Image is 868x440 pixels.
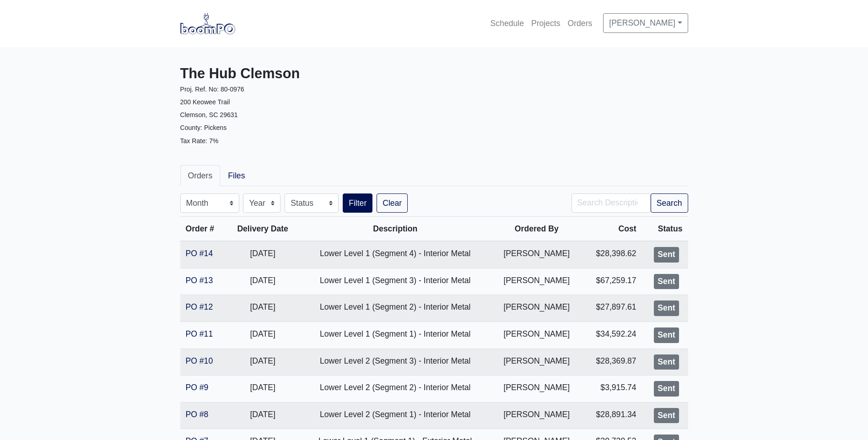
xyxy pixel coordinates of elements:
td: [PERSON_NAME] [491,295,582,322]
td: [DATE] [226,295,299,322]
td: [DATE] [226,241,299,268]
div: Sent [654,247,679,263]
td: [DATE] [226,402,299,429]
td: $28,891.34 [582,402,642,429]
td: Lower Level 2 (Segment 3) - Interior Metal [299,349,491,376]
td: Lower Level 2 (Segment 2) - Interior Metal [299,376,491,402]
small: 200 Keowee Trail [180,98,230,106]
td: [DATE] [226,349,299,376]
th: Ordered By [491,217,582,241]
a: PO #12 [186,302,213,311]
img: boomPO [180,13,235,34]
th: Status [642,217,688,241]
button: Filter [343,193,372,213]
div: Sent [654,408,679,424]
td: $34,592.24 [582,322,642,349]
td: $3,915.74 [582,376,642,402]
a: Clear [377,193,408,213]
a: PO #14 [186,249,213,258]
a: Projects [528,13,564,33]
div: Sent [654,300,679,316]
div: Sent [654,327,679,343]
td: $28,398.62 [582,241,642,268]
a: PO #11 [186,329,213,338]
small: County: Pickens [180,124,227,131]
th: Description [299,217,491,241]
button: Search [651,193,688,213]
td: Lower Level 1 (Segment 3) - Interior Metal [299,268,491,295]
small: Proj. Ref. No: 80-0976 [180,86,244,93]
a: Orders [564,13,596,33]
div: Sent [654,381,679,397]
a: Orders [180,165,221,186]
div: Sent [654,274,679,290]
h3: The Hub Clemson [180,65,427,82]
td: [DATE] [226,376,299,402]
td: [DATE] [226,268,299,295]
td: [PERSON_NAME] [491,349,582,376]
a: Schedule [487,13,528,33]
td: $28,369.87 [582,349,642,376]
small: Tax Rate: 7% [180,137,219,145]
td: [DATE] [226,322,299,349]
td: [PERSON_NAME] [491,241,582,268]
a: PO #13 [186,276,213,285]
th: Order # [180,217,226,241]
a: PO #8 [186,410,209,419]
div: Sent [654,354,679,370]
td: [PERSON_NAME] [491,402,582,429]
td: [PERSON_NAME] [491,376,582,402]
td: Lower Level 1 (Segment 1) - Interior Metal [299,322,491,349]
th: Cost [582,217,642,241]
td: $27,897.61 [582,295,642,322]
td: Lower Level 1 (Segment 4) - Interior Metal [299,241,491,268]
th: Delivery Date [226,217,299,241]
td: Lower Level 2 (Segment 1) - Interior Metal [299,402,491,429]
a: [PERSON_NAME] [603,13,688,32]
a: Files [220,165,253,186]
td: $67,259.17 [582,268,642,295]
td: [PERSON_NAME] [491,322,582,349]
a: PO #9 [186,383,209,392]
td: Lower Level 1 (Segment 2) - Interior Metal [299,295,491,322]
a: PO #10 [186,356,213,365]
small: Clemson, SC 29631 [180,111,238,118]
td: [PERSON_NAME] [491,268,582,295]
input: Search [571,193,651,213]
